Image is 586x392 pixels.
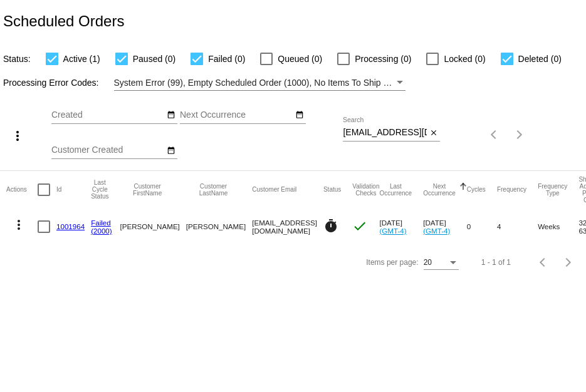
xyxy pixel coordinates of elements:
[295,110,304,120] mat-icon: date_range
[538,183,567,197] button: Change sorting for FrequencyType
[278,51,322,66] span: Queued (0)
[252,186,296,193] button: Change sorting for CustomerEmail
[538,209,578,245] mat-cell: Weeks
[208,51,245,66] span: Failed (0)
[180,110,293,120] input: Next Occurrence
[343,128,427,138] input: Search
[481,258,511,267] div: 1 - 1 of 1
[444,51,485,66] span: Locked (0)
[114,75,405,91] mat-select: Filter by Processing Error Codes
[56,222,85,230] a: 1001964
[91,227,112,235] a: (2000)
[323,186,341,193] button: Change sorting for Status
[186,209,252,245] mat-cell: [PERSON_NAME]
[531,250,556,275] button: Previous page
[423,227,450,235] a: (GMT-4)
[518,51,562,66] span: Deleted (0)
[424,258,432,267] span: 20
[252,209,323,245] mat-cell: [EMAIL_ADDRESS][DOMAIN_NAME]
[507,122,532,147] button: Next page
[379,209,423,245] mat-cell: [DATE]
[10,128,25,143] mat-icon: more_vert
[6,171,38,209] mat-header-cell: Actions
[56,186,61,193] button: Change sorting for Id
[556,250,581,275] button: Next page
[366,258,418,267] div: Items per page:
[3,13,124,30] h2: Scheduled Orders
[424,259,459,267] mat-select: Items per page:
[497,186,526,193] button: Change sorting for Frequency
[51,110,164,120] input: Created
[91,179,108,200] button: Change sorting for LastProcessingCycleId
[51,145,164,155] input: Customer Created
[427,126,440,140] button: Clear
[167,110,175,120] mat-icon: date_range
[120,209,186,245] mat-cell: [PERSON_NAME]
[133,51,175,66] span: Paused (0)
[11,217,26,232] mat-icon: more_vert
[3,78,99,88] span: Processing Error Codes:
[423,183,456,197] button: Change sorting for NextOccurrenceUtc
[323,219,338,234] mat-icon: timer
[423,209,467,245] mat-cell: [DATE]
[355,51,411,66] span: Processing (0)
[186,183,241,197] button: Change sorting for CustomerLastName
[120,183,174,197] button: Change sorting for CustomerFirstName
[497,209,538,245] mat-cell: 4
[482,122,507,147] button: Previous page
[91,219,111,227] a: Failed
[379,183,412,197] button: Change sorting for LastOccurrenceUtc
[167,146,175,156] mat-icon: date_range
[467,186,486,193] button: Change sorting for Cycles
[352,219,367,234] mat-icon: check
[3,54,31,64] span: Status:
[352,171,379,209] mat-header-cell: Validation Checks
[63,51,100,66] span: Active (1)
[467,209,497,245] mat-cell: 0
[379,227,406,235] a: (GMT-4)
[429,128,438,138] mat-icon: close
